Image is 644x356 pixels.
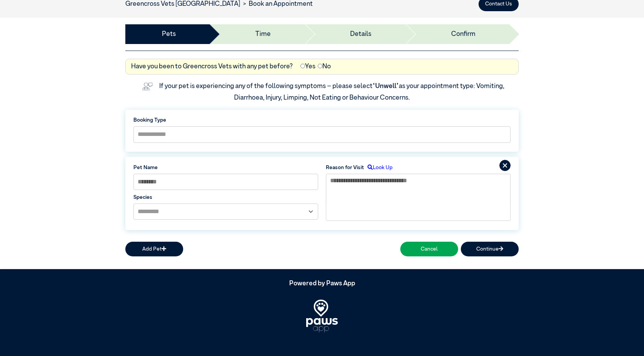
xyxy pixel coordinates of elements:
[306,300,338,332] img: PawsApp
[125,1,240,7] a: Greencross Vets [GEOGRAPHIC_DATA]
[131,62,293,72] label: Have you been to Greencross Vets with any pet before?
[125,242,183,256] button: Add Pet
[318,62,331,72] label: No
[140,80,155,93] img: vet
[300,64,305,68] input: Yes
[318,64,322,68] input: No
[133,193,318,201] label: Species
[461,242,519,256] button: Continue
[373,83,399,90] span: “Unwell”
[400,242,458,256] button: Cancel
[326,164,364,171] label: Reason for Visit
[159,83,506,101] label: If your pet is experiencing any of the following symptoms – please select as your appointment typ...
[162,29,176,39] a: Pets
[125,280,519,288] h5: Powered by Paws App
[300,62,315,72] label: Yes
[364,164,393,171] label: Look Up
[133,164,318,171] label: Pet Name
[133,116,511,124] label: Booking Type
